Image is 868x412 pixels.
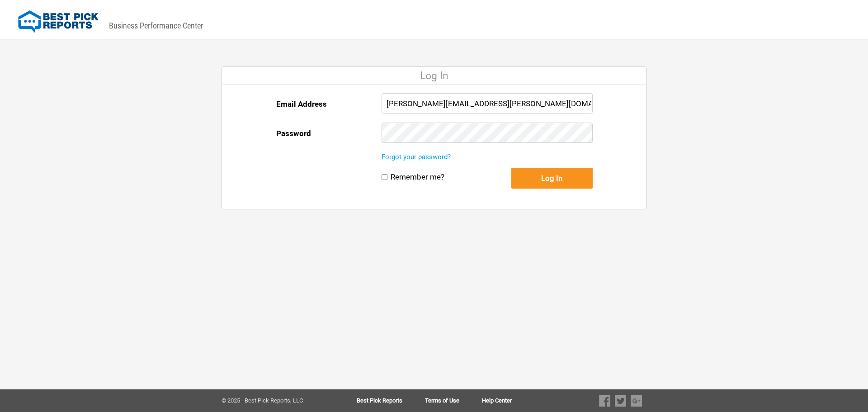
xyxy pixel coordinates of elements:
[222,67,646,85] div: Log In
[276,123,311,144] label: Password
[425,398,482,404] a: Terms of Use
[18,10,99,33] img: Best Pick Reports Logo
[222,398,328,404] div: © 2025 - Best Pick Reports, LLC
[382,153,451,161] a: Forgot your password?
[482,398,512,404] a: Help Center
[391,172,444,182] label: Remember me?
[511,168,593,189] button: Log In
[276,93,327,115] label: Email Address
[357,398,425,404] a: Best Pick Reports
